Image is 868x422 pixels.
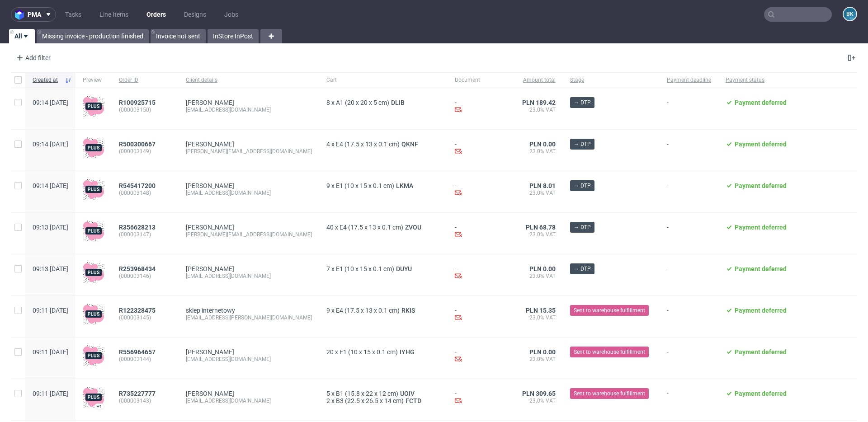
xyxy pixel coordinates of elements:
a: ZVOU [403,224,423,231]
span: Payment deadline [667,76,711,84]
span: 09:13 [DATE] [33,224,68,231]
a: RKIS [400,307,417,314]
span: R122328475 [119,307,156,314]
span: R500300667 [119,141,156,148]
span: 23.0% VAT [522,272,556,280]
span: (000003149) [119,148,171,155]
span: - [667,141,711,160]
a: [PERSON_NAME] [186,265,234,272]
span: PLN 189.42 [522,99,556,106]
span: B1 (15.8 x 22 x 12 cm) [336,390,398,397]
span: - [667,348,711,368]
a: [PERSON_NAME] [186,99,234,106]
span: 23.0% VAT [522,231,556,238]
span: → DTP [574,223,591,231]
div: - [455,141,508,156]
span: Cart [326,76,440,84]
div: - [455,265,508,281]
a: LKMA [394,182,415,189]
span: 5 [326,390,330,397]
a: [PERSON_NAME] [186,141,234,148]
span: PLN 68.78 [526,224,556,231]
span: 23.0% VAT [522,397,556,404]
span: Payment status [726,76,787,84]
span: 40 [326,224,334,231]
span: Sent to warehouse fulfillment [574,348,645,356]
span: → DTP [574,98,591,107]
div: - [455,307,508,323]
a: InStore InPost [208,29,259,43]
span: 23.0% VAT [522,189,556,197]
span: PLN 309.65 [522,390,556,397]
a: Designs [179,7,212,22]
span: PLN 15.35 [526,307,556,314]
div: x [326,265,440,272]
a: R500300667 [119,141,157,148]
img: plus-icon.676465ae8f3a83198b3f.png [83,137,104,159]
a: [PERSON_NAME] [186,348,234,356]
span: Created at [33,76,61,84]
span: E4 (17.5 x 13 x 0.1 cm) [340,224,403,231]
span: R356628213 [119,224,156,231]
span: Payment deferred [735,348,787,356]
span: E1 (10 x 15 x 0.1 cm) [336,182,394,189]
div: x [326,141,440,148]
span: Payment deferred [735,390,787,397]
span: R100925715 [119,99,156,106]
span: 09:14 [DATE] [33,182,68,189]
a: [PERSON_NAME] [186,224,234,231]
span: Order ID [119,76,171,84]
span: 2 [326,397,330,404]
span: PLN 0.00 [529,141,556,148]
span: - [667,307,711,326]
span: Payment deferred [735,141,787,148]
img: plus-icon.676465ae8f3a83198b3f.png [83,303,104,325]
span: Sent to warehouse fulfillment [574,306,645,314]
span: IYHG [398,348,416,356]
div: +1 [97,404,102,409]
span: 9 [326,182,330,189]
span: 23.0% VAT [522,314,556,321]
span: (000003144) [119,356,171,363]
span: 09:13 [DATE] [33,265,68,272]
div: [EMAIL_ADDRESS][DOMAIN_NAME] [186,106,312,113]
span: 23.0% VAT [522,106,556,113]
a: R556964657 [119,348,157,356]
a: Invoice not sent [151,29,206,43]
span: - [667,265,711,285]
a: FCTD [404,397,423,404]
span: Client details [186,76,312,84]
span: Payment deferred [735,224,787,231]
a: Orders [141,7,171,22]
span: (000003147) [119,231,171,238]
a: Missing invoice - production finished [37,29,149,43]
a: Line Items [94,7,134,22]
a: [PERSON_NAME] [186,182,234,189]
span: (000003146) [119,272,171,280]
span: (000003150) [119,106,171,113]
span: Amount total [522,76,556,84]
a: DUYU [394,265,414,272]
a: UOIV [398,390,416,397]
span: 09:11 [DATE] [33,307,68,314]
span: 23.0% VAT [522,356,556,363]
span: (000003143) [119,397,171,404]
span: R556964657 [119,348,156,356]
div: [EMAIL_ADDRESS][DOMAIN_NAME] [186,356,312,363]
a: DLIB [389,99,406,106]
a: R122328475 [119,307,157,314]
button: pma [11,7,56,22]
span: E4 (17.5 x 13 x 0.1 cm) [336,141,400,148]
span: 7 [326,265,330,272]
span: → DTP [574,182,591,190]
div: - [455,224,508,239]
div: - [455,348,508,364]
span: Sent to warehouse fulfillment [574,389,645,398]
span: E4 (17.5 x 13 x 0.1 cm) [336,307,400,314]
